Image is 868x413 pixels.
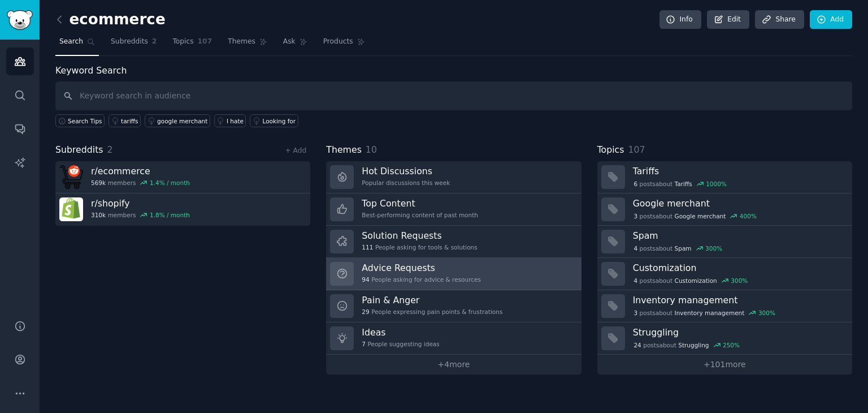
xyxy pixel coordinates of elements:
[326,161,581,193] a: Hot DiscussionsPopular discussions this week
[150,179,190,187] div: 1.4 % / month
[362,165,450,177] h3: Hot Discussions
[678,341,709,349] span: Struggling
[362,262,481,274] h3: Advice Requests
[633,294,844,306] h3: Inventory management
[366,144,377,155] span: 10
[731,277,748,285] div: 300 %
[633,165,844,177] h3: Tariffs
[705,244,722,252] div: 300 %
[362,276,481,283] div: People asking for advice & resources
[55,143,103,157] span: Subreddits
[659,10,701,29] a: Info
[362,340,439,348] div: People suggesting ideas
[55,193,310,226] a: r/shopify310kmembers1.8% / month
[633,230,844,242] h3: Spam
[326,322,581,355] a: Ideas7People suggesting ideas
[285,147,306,154] a: + Add
[145,114,210,127] a: google merchant
[157,117,207,125] div: google merchant
[707,10,749,29] a: Edit
[55,81,852,110] input: Keyword search in audience
[362,308,502,316] div: People expressing pain points & frustrations
[326,193,581,226] a: Top ContentBest-performing content of past month
[262,117,296,125] div: Looking for
[633,340,741,350] div: post s about
[633,277,637,285] span: 4
[362,230,477,242] h3: Solution Requests
[214,114,246,127] a: I hate
[633,309,637,317] span: 3
[675,180,692,188] span: Tariffs
[91,179,190,187] div: members
[326,258,581,290] a: Advice Requests94People asking for advice & resources
[362,179,450,187] div: Popular discussions this week
[152,37,157,47] span: 2
[362,294,502,306] h3: Pain & Anger
[198,37,212,47] span: 107
[675,212,726,220] span: Google merchant
[150,211,190,219] div: 1.8 % / month
[91,165,190,177] h3: r/ ecommerce
[326,290,581,322] a: Pain & Anger29People expressing pain points & frustrations
[250,114,298,127] a: Looking for
[675,277,717,285] span: Customization
[228,37,255,47] span: Themes
[224,33,271,56] a: Themes
[633,262,844,274] h3: Customization
[633,244,637,252] span: 4
[91,211,106,219] span: 310k
[362,243,373,251] span: 111
[59,197,83,221] img: shopify
[55,161,310,193] a: r/ecommerce569kmembers1.4% / month
[633,212,637,220] span: 3
[7,10,33,30] img: GummySearch logo
[168,33,216,56] a: Topics107
[91,211,190,219] div: members
[362,243,477,251] div: People asking for tools & solutions
[362,197,478,209] h3: Top Content
[740,212,757,220] div: 400 %
[91,179,106,187] span: 569k
[68,117,102,125] span: Search Tips
[362,340,366,348] span: 7
[279,33,311,56] a: Ask
[755,10,804,29] a: Share
[597,193,852,226] a: Google merchant3postsaboutGoogle merchant400%
[111,37,148,47] span: Subreddits
[55,65,127,76] label: Keyword Search
[758,309,775,317] div: 300 %
[172,37,193,47] span: Topics
[91,197,190,209] h3: r/ shopify
[319,33,369,56] a: Products
[362,308,369,316] span: 29
[597,290,852,322] a: Inventory management3postsaboutInventory management300%
[597,226,852,258] a: Spam4postsaboutSpam300%
[675,309,745,317] span: Inventory management
[628,144,645,155] span: 107
[597,322,852,355] a: Struggling24postsaboutStruggling250%
[326,143,362,157] span: Themes
[633,197,844,209] h3: Google merchant
[633,179,728,189] div: post s about
[633,308,776,318] div: post s about
[59,165,83,189] img: ecommerce
[362,326,439,338] h3: Ideas
[597,143,624,157] span: Topics
[675,244,692,252] span: Spam
[706,180,727,188] div: 1000 %
[326,226,581,258] a: Solution Requests111People asking for tools & solutions
[633,243,723,253] div: post s about
[633,180,637,188] span: 6
[121,117,138,125] div: tariffs
[55,114,105,127] button: Search Tips
[810,10,852,29] a: Add
[597,355,852,375] a: +101more
[227,117,244,125] div: I hate
[107,144,113,155] span: 2
[59,37,83,47] span: Search
[323,37,353,47] span: Products
[55,33,99,56] a: Search
[55,11,166,29] h2: ecommerce
[633,326,844,338] h3: Struggling
[362,211,478,219] div: Best-performing content of past month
